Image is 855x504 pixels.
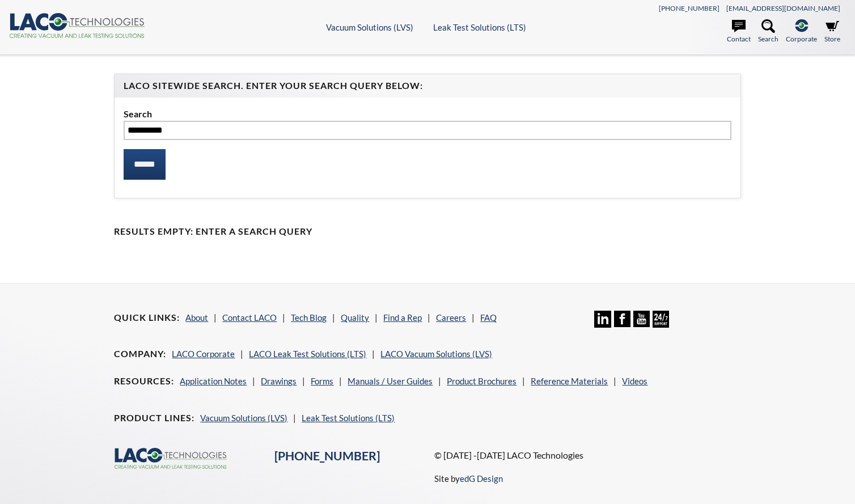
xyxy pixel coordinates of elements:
[531,376,608,386] a: Reference Materials
[291,312,327,323] a: Tech Blog
[114,226,740,238] h4: Results Empty: Enter a Search Query
[433,22,526,32] a: Leak Test Solutions (LTS)
[434,472,503,485] p: Site by
[114,312,180,324] h4: Quick Links
[786,33,817,44] span: Corporate
[114,348,166,360] h4: Company
[222,312,277,323] a: Contact LACO
[124,80,731,92] h4: LACO Sitewide Search. Enter your Search Query Below:
[434,448,741,463] p: © [DATE] -[DATE] LACO Technologies
[460,473,503,484] a: edG Design
[447,376,517,386] a: Product Brochures
[383,312,422,323] a: Find a Rep
[180,376,247,386] a: Application Notes
[341,312,369,323] a: Quality
[622,376,647,386] a: Videos
[653,319,669,329] a: 24/7 Support
[261,376,297,386] a: Drawings
[436,312,466,323] a: Careers
[659,4,719,12] a: [PHONE_NUMBER]
[480,312,497,323] a: FAQ
[185,312,208,323] a: About
[124,107,731,121] label: Search
[172,349,235,359] a: LACO Corporate
[114,375,174,387] h4: Resources
[114,412,194,424] h4: Product Lines
[274,448,380,463] a: [PHONE_NUMBER]
[758,19,778,44] a: Search
[824,19,840,44] a: Store
[311,376,333,386] a: Forms
[348,376,433,386] a: Manuals / User Guides
[302,413,395,423] a: Leak Test Solutions (LTS)
[380,349,492,359] a: LACO Vacuum Solutions (LVS)
[727,19,751,44] a: Contact
[726,4,840,12] a: [EMAIL_ADDRESS][DOMAIN_NAME]
[326,22,413,32] a: Vacuum Solutions (LVS)
[200,413,287,423] a: Vacuum Solutions (LVS)
[653,311,669,327] img: 24/7 Support Icon
[249,349,366,359] a: LACO Leak Test Solutions (LTS)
